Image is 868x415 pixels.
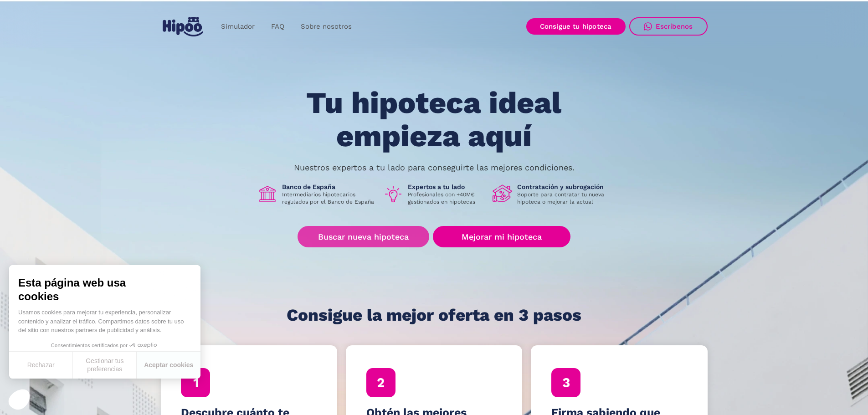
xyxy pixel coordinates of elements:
h1: Expertos a tu lado [408,183,485,191]
a: Simulador [213,18,263,36]
a: Escríbenos [629,17,708,36]
a: Sobre nosotros [293,18,360,36]
p: Profesionales con +40M€ gestionados en hipotecas [408,191,485,205]
a: Buscar nueva hipoteca [298,226,429,247]
h1: Banco de España [282,183,376,191]
h1: Tu hipoteca ideal empieza aquí [261,87,606,153]
a: Mejorar mi hipoteca [433,226,570,247]
p: Nuestros expertos a tu lado para conseguirte las mejores condiciones. [294,164,575,171]
h1: Contratación y subrogación [517,183,611,191]
p: Soporte para contratar tu nueva hipoteca o mejorar la actual [517,191,611,205]
div: Escríbenos [656,22,693,31]
p: Intermediarios hipotecarios regulados por el Banco de España [282,191,376,205]
h1: Consigue la mejor oferta en 3 pasos [287,306,581,324]
a: FAQ [263,18,293,36]
a: Consigue tu hipoteca [526,18,626,35]
a: home [161,13,205,40]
